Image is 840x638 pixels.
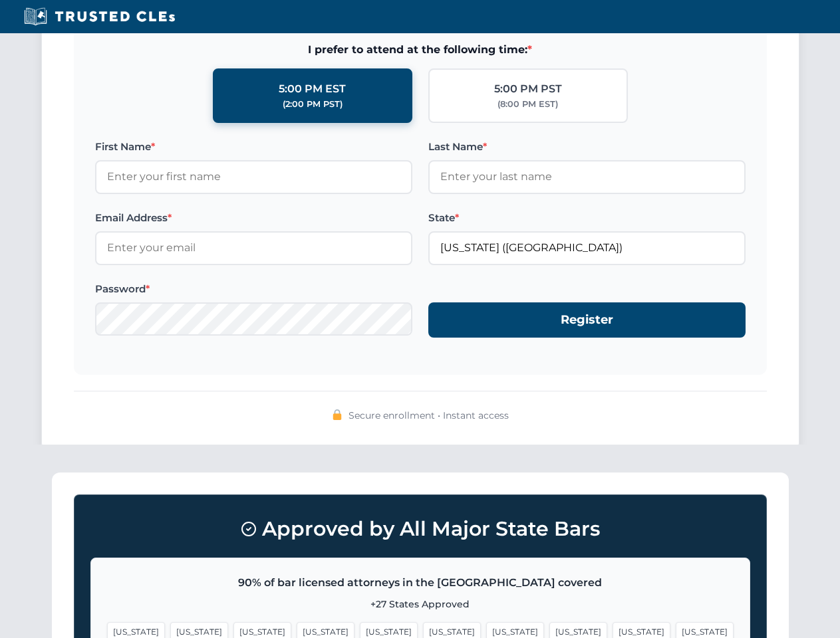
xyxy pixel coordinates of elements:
[107,574,734,591] p: 90% of bar licensed attorneys in the [GEOGRAPHIC_DATA] covered
[95,139,412,155] label: First Name
[332,409,343,420] img: 🔒
[428,231,746,265] input: Florida (FL)
[349,408,509,423] span: Secure enrollment • Instant access
[428,160,746,193] input: Enter your last name
[95,281,412,297] label: Password
[107,597,734,611] p: +27 States Approved
[279,80,346,98] div: 5:00 PM EST
[497,98,558,111] div: (8:00 PM EST)
[95,231,412,265] input: Enter your email
[494,80,562,98] div: 5:00 PM PST
[283,98,343,111] div: (2:00 PM PST)
[428,139,746,155] label: Last Name
[428,302,746,338] button: Register
[95,210,412,226] label: Email Address
[95,41,746,58] span: I prefer to attend at the following time:
[90,511,750,547] h3: Approved by All Major State Bars
[20,7,179,27] img: Trusted CLEs
[428,210,746,226] label: State
[95,160,412,193] input: Enter your first name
